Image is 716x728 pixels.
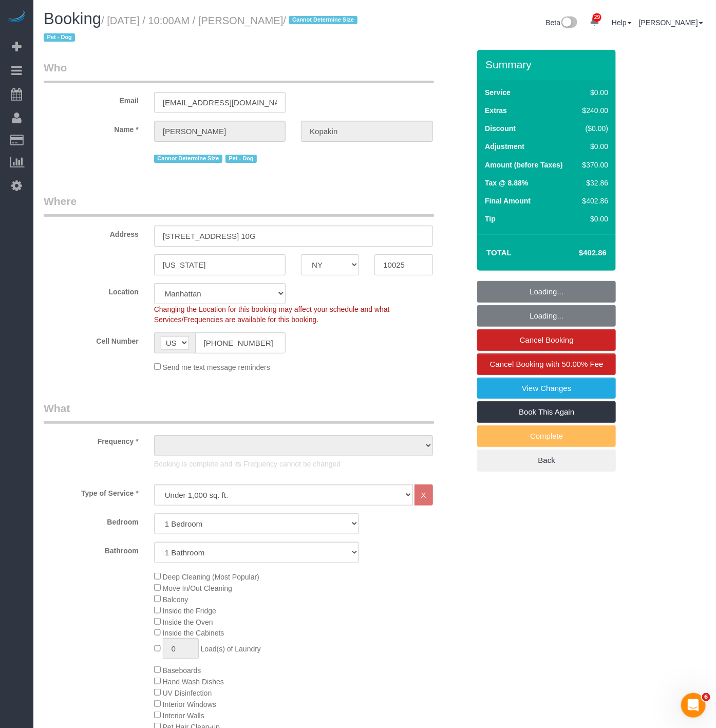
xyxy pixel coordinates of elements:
label: Service [485,87,511,98]
span: Cancel Booking with 50.00% Fee [490,360,604,368]
label: Adjustment [485,141,524,152]
div: $240.00 [578,105,608,116]
label: Frequency * [36,433,146,446]
label: Name * [36,121,146,135]
div: $0.00 [578,141,608,152]
span: 29 [593,13,601,22]
div: $370.00 [578,160,608,170]
span: Hand Wash Dishes [163,678,224,686]
span: Cannot Determine Size [154,155,222,163]
div: $0.00 [578,214,608,224]
span: Inside the Cabinets [163,629,224,637]
small: / [DATE] / 10:00AM / [PERSON_NAME] [44,15,361,44]
label: Amount (before Taxes) [485,160,562,170]
span: Booking [44,10,101,28]
input: Email [154,92,286,113]
h4: $402.86 [548,249,607,257]
span: Pet - Dog [44,33,75,42]
label: Bathroom [36,542,146,556]
label: Final Amount [485,196,531,206]
a: View Changes [477,378,616,399]
a: 29 [585,10,605,33]
span: UV Disinfection [163,689,212,697]
img: New interface [560,16,577,30]
label: Location [36,283,146,297]
span: Deep Cleaning (Most Popular) [163,573,259,581]
span: Baseboards [163,666,201,675]
label: Discount [485,123,516,134]
label: Bedroom [36,513,146,527]
input: First Name [154,121,286,142]
a: Beta [546,18,578,27]
span: Send me text message reminders [163,363,270,371]
legend: Where [44,194,434,217]
img: Automaid Logo [6,10,27,25]
div: $32.86 [578,178,608,188]
span: Load(s) of Laundry [201,645,261,653]
a: Book This Again [477,401,616,423]
a: Help [612,18,632,27]
input: Zip Code [374,254,432,275]
span: Pet - Dog [225,155,257,163]
span: 6 [702,693,710,701]
input: Cell Number [195,332,286,353]
input: City [154,254,286,275]
label: Tax @ 8.88% [485,178,528,188]
strong: Total [486,248,512,257]
label: Tip [485,214,496,224]
a: Cancel Booking with 50.00% Fee [477,353,616,375]
label: Address [36,226,146,239]
span: Interior Walls [163,712,204,720]
label: Extras [485,105,507,116]
span: Cannot Determine Size [289,16,357,24]
iframe: Intercom live chat [681,693,706,718]
span: Inside the Oven [163,618,213,626]
div: $402.86 [578,196,608,206]
span: Changing the Location for this booking may affect your schedule and what Services/Frequencies are... [154,305,390,324]
input: Last Name [301,121,432,142]
legend: Who [44,60,434,83]
a: [PERSON_NAME] [639,18,703,27]
span: Move In/Out Cleaning [163,584,232,592]
span: Interior Windows [163,700,216,708]
a: Back [477,450,616,471]
legend: What [44,401,434,424]
span: Inside the Fridge [163,607,216,615]
h3: Summary [485,59,611,70]
p: Booking is complete and its Frequency cannot be changed [154,459,433,469]
span: Balcony [163,595,189,604]
div: ($0.00) [578,123,608,134]
a: Cancel Booking [477,329,616,351]
label: Email [36,92,146,106]
label: Cell Number [36,332,146,346]
div: $0.00 [578,87,608,98]
label: Type of Service * [36,484,146,498]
